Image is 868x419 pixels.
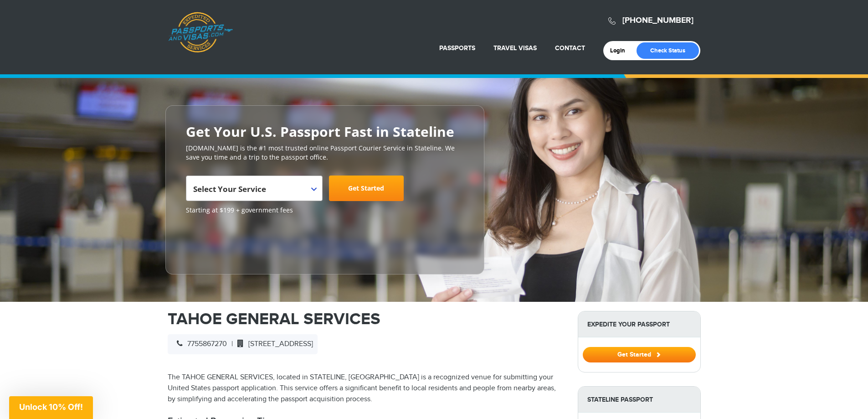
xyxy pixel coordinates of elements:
a: [PHONE_NUMBER] [622,16,693,26]
span: [STREET_ADDRESS] [233,340,313,348]
a: Passports & [DOMAIN_NAME] [168,12,233,53]
span: Starting at $199 + government fees [186,206,464,215]
h2: Get Your U.S. Passport Fast in Stateline [186,124,464,139]
p: The TAHOE GENERAL SERVICES, located in STATELINE, [GEOGRAPHIC_DATA] is a recognized venue for sub... [168,372,564,405]
a: Get Started [329,176,404,201]
div: Unlock 10% Off! [9,396,93,419]
span: Unlock 10% Off! [19,402,83,412]
span: Select Your Service [186,176,323,201]
a: Contact [555,44,585,52]
a: Login [610,47,632,54]
strong: Expedite Your Passport [578,311,700,337]
button: Get Started [583,347,696,362]
h1: TAHOE GENERAL SERVICES [168,311,564,327]
a: Travel Visas [493,44,537,52]
div: | [168,334,318,354]
a: Get Started [583,351,696,358]
a: Passports [439,44,475,52]
p: [DOMAIN_NAME] is the #1 most trusted online Passport Courier Service in Stateline. We save you ti... [186,144,464,162]
a: Check Status [637,42,699,59]
strong: Stateline Passport [578,387,700,413]
span: Select Your Service [193,184,266,194]
span: Select Your Service [193,179,313,205]
span: 7755867270 [172,340,227,348]
iframe: Customer reviews powered by Trustpilot [186,219,254,265]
